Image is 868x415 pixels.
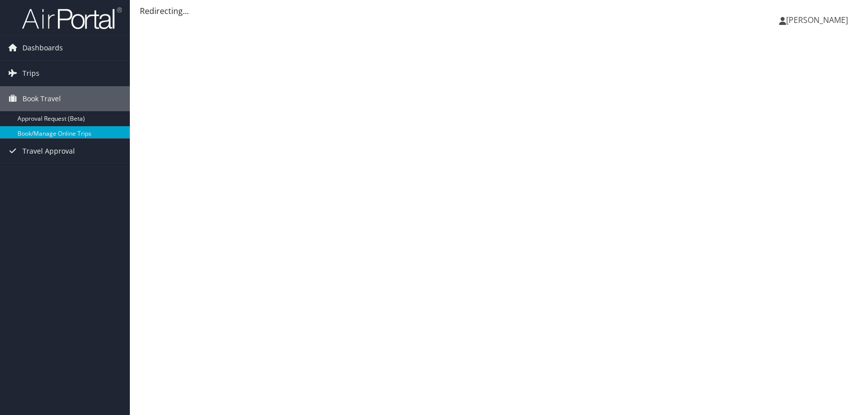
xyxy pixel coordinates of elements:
span: [PERSON_NAME] [786,14,848,25]
img: airportal-logo.png [22,6,122,30]
div: Redirecting... [140,5,858,17]
span: Book Travel [22,86,61,111]
span: Travel Approval [22,139,75,164]
a: [PERSON_NAME] [779,5,858,35]
span: Trips [22,61,39,86]
span: Dashboards [22,35,63,60]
